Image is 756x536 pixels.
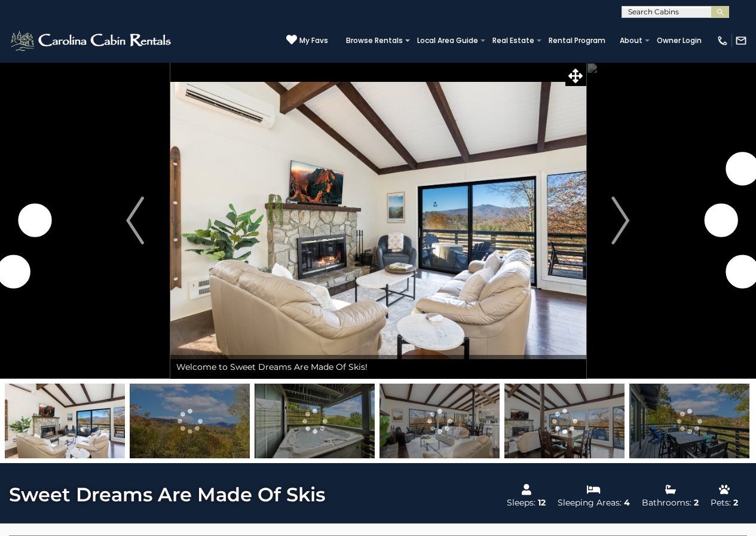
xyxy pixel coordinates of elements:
[612,197,630,244] img: arrow
[170,355,586,379] div: Welcome to Sweet Dreams Are Made Of Skis!
[5,384,125,458] img: 167530462
[299,35,328,46] span: My Favs
[340,32,409,49] a: Browse Rentals
[379,384,500,458] img: 167530463
[504,384,625,458] img: 167530466
[586,62,656,379] button: Next
[9,29,175,53] img: White-1-2.png
[717,35,729,47] img: phone-regular-white.png
[651,32,708,49] a: Owner Login
[100,62,170,379] button: Previous
[614,32,648,49] a: About
[735,35,747,47] img: mail-regular-white.png
[411,32,484,49] a: Local Area Guide
[286,34,328,47] a: My Favs
[543,32,611,49] a: Rental Program
[486,32,540,49] a: Real Estate
[130,384,250,458] img: 167390720
[126,197,144,244] img: arrow
[255,384,375,458] img: 168962302
[629,384,749,458] img: 167390716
